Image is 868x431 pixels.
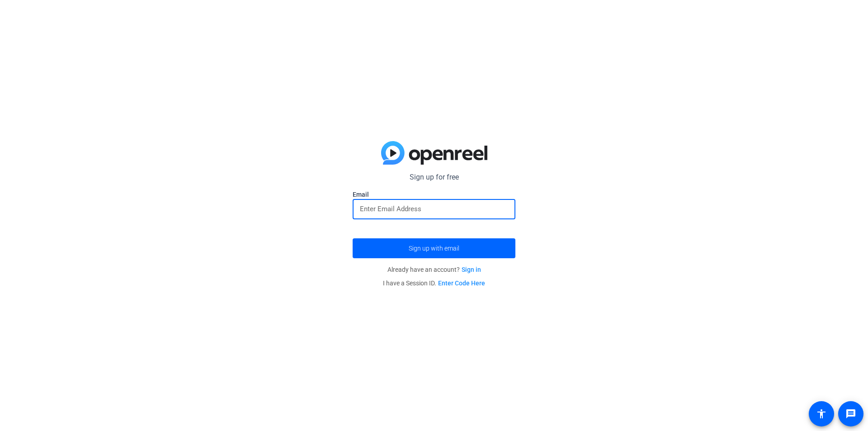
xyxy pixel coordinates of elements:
input: Enter Email Address [360,204,508,214]
button: Sign up with email [353,238,515,258]
a: Enter Code Here [438,279,485,287]
mat-icon: accessibility [816,408,827,419]
span: Already have an account? [387,266,481,273]
label: Email [353,190,515,199]
p: Sign up for free [353,172,515,183]
mat-icon: message [845,408,856,419]
span: I have a Session ID. [383,279,485,287]
a: Sign in [462,266,481,273]
img: blue-gradient.svg [381,141,487,165]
